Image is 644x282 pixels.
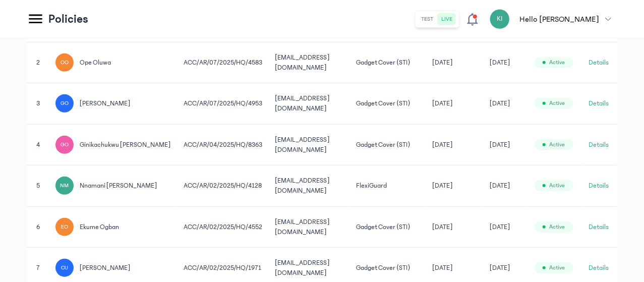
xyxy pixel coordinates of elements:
div: EO [55,218,74,236]
span: 2 [36,59,40,66]
td: ACC/AR/07/2025/HQ/4953 [178,83,269,125]
button: Details [589,98,609,108]
span: Active [550,141,565,149]
div: GO [55,94,74,112]
span: 4 [36,141,40,148]
span: [DATE] [490,140,510,150]
td: Gadget Cover (STI) [350,83,426,125]
span: [PERSON_NAME] [80,98,131,108]
button: Details [589,181,609,191]
td: Gadget Cover (STI) [350,124,426,165]
div: KI [490,9,510,29]
span: ginikachukwu [PERSON_NAME] [80,140,171,150]
button: Details [589,263,609,273]
span: [EMAIL_ADDRESS][DOMAIN_NAME] [275,259,330,276]
span: [PERSON_NAME] [80,263,131,273]
span: [DATE] [432,263,453,273]
span: [DATE] [490,98,510,108]
td: ACC/AR/07/2025/HQ/4583 [178,42,269,83]
span: [EMAIL_ADDRESS][DOMAIN_NAME] [275,177,330,194]
span: 6 [36,223,40,231]
span: [DATE] [432,98,453,108]
span: nnamani [PERSON_NAME] [80,181,157,191]
span: Active [550,223,565,231]
span: Active [550,264,565,272]
span: [EMAIL_ADDRESS][DOMAIN_NAME] [275,95,330,112]
button: KIHello [PERSON_NAME] [490,9,617,29]
div: NM [55,177,74,195]
span: [DATE] [432,222,453,232]
td: ACC/AR/04/2025/HQ/8363 [178,124,269,165]
span: 3 [36,100,40,107]
span: [DATE] [490,181,510,191]
span: [EMAIL_ADDRESS][DOMAIN_NAME] [275,54,330,71]
span: 7 [36,264,40,271]
span: [DATE] [490,58,510,68]
button: Details [589,58,609,68]
button: test [418,13,438,25]
span: [DATE] [490,263,510,273]
p: Hello [PERSON_NAME] [520,13,599,25]
span: Active [550,182,565,190]
td: Gadget Cover (STI) [350,42,426,83]
span: [EMAIL_ADDRESS][DOMAIN_NAME] [275,218,330,236]
td: ACC/AR/02/2025/HQ/4552 [178,206,269,248]
span: 5 [36,182,40,189]
div: CU [55,259,74,277]
button: live [438,13,457,25]
span: [DATE] [432,181,453,191]
span: Active [550,99,565,107]
span: [DATE] [432,140,453,150]
div: OO [55,53,74,72]
span: [DATE] [490,222,510,232]
td: Gadget Cover (STI) [350,206,426,248]
td: FlexiGuard [350,165,426,207]
button: Details [589,140,609,150]
span: Active [550,59,565,67]
span: [EMAIL_ADDRESS][DOMAIN_NAME] [275,136,330,153]
p: Policies [48,11,88,27]
span: [DATE] [432,58,453,68]
span: ope oluwa [80,58,111,68]
td: ACC/AR/02/2025/HQ/4128 [178,165,269,207]
span: ekume ogban [80,222,119,232]
div: GO [55,136,74,154]
button: Details [589,222,609,232]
